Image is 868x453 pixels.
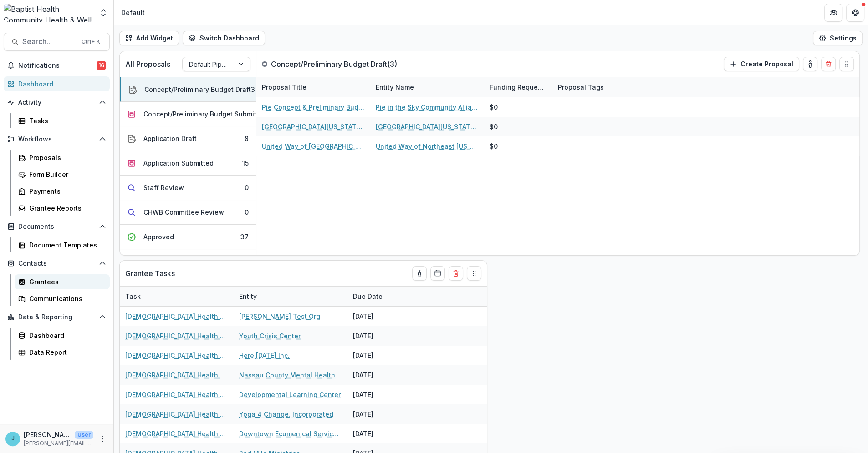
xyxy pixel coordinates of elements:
[143,134,197,143] div: Application Draft
[97,433,108,444] button: More
[256,77,370,97] div: Proposal Title
[4,4,93,22] img: Baptist Health Community Health & Well Being logo
[80,37,102,47] div: Ctrl + K
[4,219,110,234] button: Open Documents
[839,57,854,71] button: Drag
[239,351,290,360] a: Here [DATE] Inc.
[376,141,479,151] a: United Way of Northeast [US_STATE], Inc.
[11,436,15,442] div: Jennifer
[24,439,93,448] p: [PERSON_NAME][EMAIL_ADDRESS][PERSON_NAME][DOMAIN_NAME]
[824,4,842,22] button: Partners
[125,268,175,279] p: Grantee Tasks
[15,113,110,128] a: Tasks
[4,132,110,146] button: Open Workflows
[120,77,256,102] button: Concept/Preliminary Budget Draft3
[29,186,102,196] div: Payments
[239,312,320,321] a: [PERSON_NAME] Test Org
[125,370,228,380] a: [DEMOGRAPHIC_DATA] Health Strategic Investment Impact Report
[18,99,95,106] span: Activity
[376,122,479,131] a: [GEOGRAPHIC_DATA][US_STATE], Dept. of Health Disparities
[120,126,256,151] button: Application Draft8
[29,170,102,179] div: Form Builder
[29,116,102,126] div: Tasks
[449,266,463,281] button: Delete card
[430,266,445,281] button: Calendar
[4,256,110,271] button: Open Contacts
[120,102,256,126] button: Concept/Preliminary Budget Submitted0
[29,331,102,340] div: Dashboard
[18,313,95,321] span: Data & Reporting
[15,201,110,216] a: Grantee Reports
[125,331,228,341] a: [DEMOGRAPHIC_DATA] Health Strategic Investment Impact Report 2
[125,429,228,438] a: [DEMOGRAPHIC_DATA] Health Strategic Investment Impact Report 2
[262,122,365,131] a: [GEOGRAPHIC_DATA][US_STATE], Dept. of Psychology - 2025 - Concept & Preliminary Budget Form
[347,287,416,306] div: Due Date
[347,365,416,385] div: [DATE]
[347,307,416,326] div: [DATE]
[376,102,479,112] a: Pie in the Sky Community Alliance
[490,141,498,151] div: $0
[125,312,228,321] a: [DEMOGRAPHIC_DATA] Health Strategic Investment Impact Report
[75,431,93,439] p: User
[143,158,214,168] div: Application Submitted
[467,266,481,281] button: Drag
[239,409,333,419] a: Yoga 4 Change, Incorporated
[245,207,249,217] div: 0
[97,4,110,22] button: Open entity switcher
[239,429,342,438] a: Downtown Ecumenical Services Council - DESC
[4,33,110,51] button: Search...
[262,102,365,112] a: Pie Concept & Preliminary Budget
[125,409,228,419] a: [DEMOGRAPHIC_DATA] Health Strategic Investment Impact Report 2
[240,232,249,242] div: 37
[143,207,224,217] div: CHWB Committee Review
[242,158,249,168] div: 15
[120,225,256,249] button: Approved37
[120,151,256,176] button: Application Submitted15
[15,345,110,360] a: Data Report
[15,291,110,306] a: Communications
[121,8,145,17] div: Default
[821,57,836,71] button: Delete card
[347,385,416,404] div: [DATE]
[262,141,365,151] a: United Way of [GEOGRAPHIC_DATA][US_STATE], Inc. - 2025 - Concept & Preliminary Budget Form
[251,85,255,94] div: 3
[239,331,301,341] a: Youth Crisis Center
[552,77,666,97] div: Proposal Tags
[724,57,799,71] button: Create Proposal
[22,37,76,46] span: Search...
[347,326,416,346] div: [DATE]
[143,109,267,119] div: Concept/Preliminary Budget Submitted
[370,82,419,92] div: Entity Name
[183,31,265,45] button: Switch Dashboard
[120,292,146,301] div: Task
[370,77,484,97] div: Entity Name
[484,82,552,92] div: Funding Requested
[15,184,110,199] a: Payments
[125,351,228,360] a: [DEMOGRAPHIC_DATA] Health Strategic Investment Impact Report 2
[813,31,863,45] button: Settings
[234,287,347,306] div: Entity
[117,6,148,19] nav: breadcrumb
[239,390,341,399] a: Developmental Learning Center
[125,59,170,70] p: All Proposals
[245,134,249,143] div: 8
[256,82,312,92] div: Proposal Title
[15,150,110,165] a: Proposals
[29,294,102,303] div: Communications
[29,347,102,357] div: Data Report
[347,346,416,365] div: [DATE]
[4,58,110,73] button: Notifications16
[552,82,609,92] div: Proposal Tags
[245,183,249,192] div: 0
[97,61,106,70] span: 16
[846,4,864,22] button: Get Help
[484,77,552,97] div: Funding Requested
[120,200,256,225] button: CHWB Committee Review0
[120,287,234,306] div: Task
[144,85,251,94] div: Concept/Preliminary Budget Draft
[4,310,110,324] button: Open Data & Reporting
[271,59,397,70] p: Concept/Preliminary Budget Draft ( 3 )
[803,57,817,71] button: toggle-assigned-to-me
